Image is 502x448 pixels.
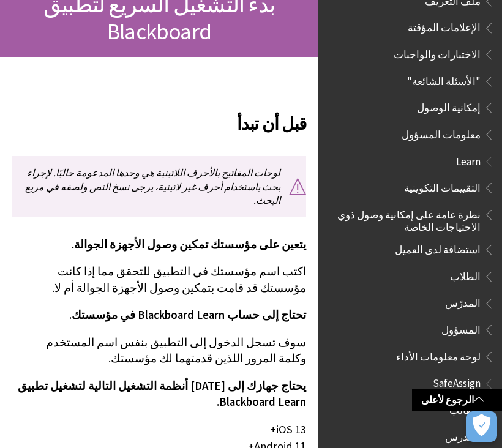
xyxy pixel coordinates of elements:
span: لوحة معلومات الأداء [396,346,481,363]
span: نظرة عامة على إمكانية وصول ذوي الاحتياجات الخاصة [333,204,481,233]
span: "الأسئلة الشائعة" [407,71,481,88]
span: الإعلامات المؤقتة [408,18,481,34]
span: المدرّس [445,293,481,310]
span: يتعين على مؤسستك تمكين وصول الأجهزة الجوالة. [72,237,306,252]
span: استضافة لدى العميل [395,239,481,256]
span: SafeAssign [433,373,481,390]
span: يحتاج جهازك إلى [DATE] أنظمة التشغيل التالية لتشغيل تطبيق Blackboard Learn. [18,379,306,409]
span: معلومات المسؤول [402,124,481,141]
span: تحتاج إلى حساب Blackboard Learn في مؤسستك. [69,308,306,322]
span: التقييمات التكوينية [404,177,481,194]
span: إمكانية الوصول [417,97,481,114]
a: الرجوع لأعلى [412,389,502,411]
p: سوف تسجل الدخول إلى التطبيق بنفس اسم المستخدم وكلمة المرور اللذين قدمتهما لك مؤسستك. [12,335,306,367]
span: الطلاب [450,266,481,283]
p: اكتب اسم مؤسستك في التطبيق للتحقق مما إذا كانت مؤسستك قد قامت بتمكين وصول الأجهزة الجوالة أم لا. [12,264,306,296]
button: فتح التفضيلات [466,411,497,442]
p: لوحات المفاتيح بالأحرف اللاتينية هي وحدها المدعومة حاليًا. لإجراء بحث باستخدام أحرف غير لاتينية، ... [12,156,306,217]
h2: قبل أن تبدأ [12,96,306,136]
span: الاختبارات والواجبات [394,44,481,61]
span: Learn [456,151,481,168]
span: الطالب [449,400,481,416]
span: المسؤول [441,319,481,336]
span: المدرس [445,427,481,443]
nav: Book outline for Blackboard Learn Help [326,151,495,367]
